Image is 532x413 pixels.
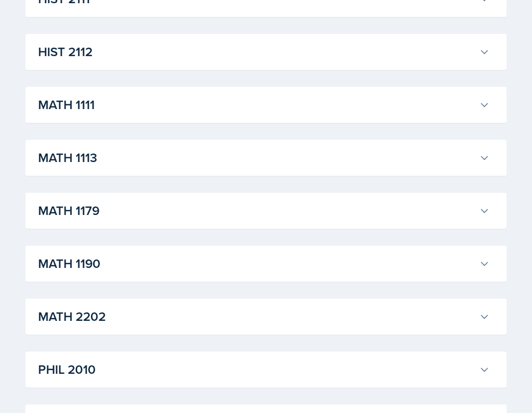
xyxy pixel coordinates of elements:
h3: MATH 1190 [38,254,475,273]
button: PHIL 2010 [36,358,492,381]
h3: MATH 2202 [38,307,475,326]
h3: HIST 2112 [38,42,475,61]
h3: PHIL 2010 [38,360,475,379]
h3: MATH 1179 [38,201,475,220]
button: HIST 2112 [36,40,492,64]
button: MATH 2202 [36,305,492,328]
h3: MATH 1113 [38,148,475,167]
h3: MATH 1111 [38,95,475,114]
button: MATH 1190 [36,252,492,275]
button: MATH 1113 [36,146,492,169]
button: MATH 1179 [36,199,492,222]
button: MATH 1111 [36,93,492,116]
